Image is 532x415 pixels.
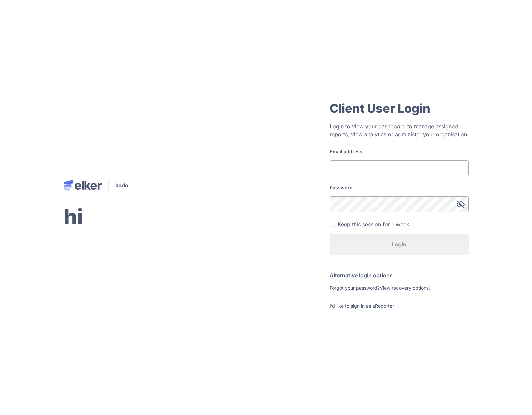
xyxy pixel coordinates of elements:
[330,302,469,309] div: I’d like to sign in as a
[64,204,128,230] h2: hi
[380,285,430,291] a: View recovery options.
[375,303,394,309] a: Reporter
[338,220,409,228] div: Keep this session for 1 week
[330,122,469,138] div: Login to view your dashboard to manage assigned reports, view analytics or administer your organi...
[330,148,469,155] label: Email address
[330,184,469,191] label: Password
[64,180,102,191] img: Elker
[330,272,469,279] div: Alternative login options
[330,284,469,291] div: Forgot your password?
[330,100,469,116] div: Client User Login
[115,181,128,189] span: kodo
